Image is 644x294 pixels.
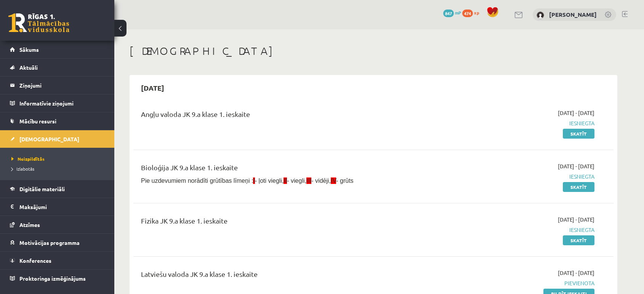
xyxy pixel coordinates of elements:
[10,270,105,287] a: Proktoringa izmēģinājums
[462,10,473,17] span: 474
[10,198,105,216] a: Maksājumi
[451,119,594,127] span: Iesniegta
[537,11,544,19] img: Artjoms Keržajevs
[19,275,86,282] span: Proktoringa izmēģinājums
[10,180,105,198] a: Digitālie materiāli
[455,10,461,16] span: mP
[11,155,107,162] a: Neizpildītās
[10,59,105,76] a: Aktuāli
[331,177,336,184] span: IV
[11,165,107,172] a: Izlabotās
[10,112,105,130] a: Mācību resursi
[558,109,594,117] span: [DATE] - [DATE]
[133,79,172,97] h2: [DATE]
[10,130,105,148] a: [DEMOGRAPHIC_DATA]
[443,10,454,17] span: 847
[443,10,461,16] a: 847 mP
[284,177,287,184] span: II
[19,239,80,246] span: Motivācijas programma
[141,162,439,176] div: Bioloģija JK 9.a klase 1. ieskaite
[558,162,594,170] span: [DATE] - [DATE]
[253,177,255,184] span: I
[19,77,105,94] legend: Ziņojumi
[19,257,51,264] span: Konferences
[19,94,105,112] legend: Informatīvie ziņojumi
[11,166,34,172] span: Izlabotās
[19,64,38,71] span: Aktuāli
[451,279,594,287] span: Pievienota
[141,109,439,123] div: Angļu valoda JK 9.a klase 1. ieskaite
[130,45,617,58] h1: [DEMOGRAPHIC_DATA]
[19,185,65,192] span: Digitālie materiāli
[8,13,69,32] a: Rīgas 1. Tālmācības vidusskola
[19,198,105,216] legend: Maksājumi
[10,234,105,251] a: Motivācijas programma
[141,216,439,230] div: Fizika JK 9.a klase 1. ieskaite
[19,118,56,125] span: Mācību resursi
[11,156,45,162] span: Neizpildītās
[558,269,594,277] span: [DATE] - [DATE]
[10,216,105,233] a: Atzīmes
[19,136,79,142] span: [DEMOGRAPHIC_DATA]
[10,94,105,112] a: Informatīvie ziņojumi
[306,177,311,184] span: III
[10,41,105,58] a: Sākums
[563,235,594,245] a: Skatīt
[549,11,597,18] a: [PERSON_NAME]
[462,10,483,16] a: 474 xp
[141,269,439,283] div: Latviešu valoda JK 9.a klase 1. ieskaite
[10,252,105,269] a: Konferences
[19,46,39,53] span: Sākums
[558,216,594,224] span: [DATE] - [DATE]
[451,226,594,234] span: Iesniegta
[474,10,479,16] span: xp
[451,173,594,181] span: Iesniegta
[563,129,594,139] a: Skatīt
[10,77,105,94] a: Ziņojumi
[19,221,40,228] span: Atzīmes
[563,182,594,192] a: Skatīt
[141,177,354,184] span: Pie uzdevumiem norādīti grūtības līmeņi : - ļoti viegli, - viegli, - vidēji, - grūts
